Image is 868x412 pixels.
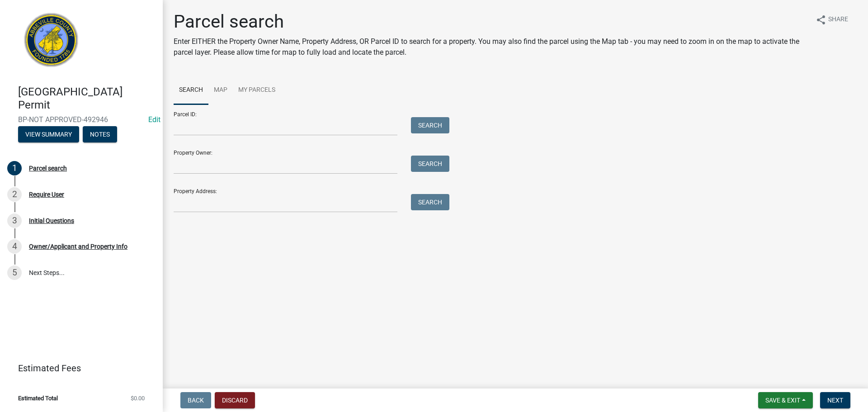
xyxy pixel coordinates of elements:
[29,165,67,171] div: Parcel search
[174,36,808,58] p: Enter EITHER the Property Owner Name, Property Address, OR Parcel ID to search for a property. Yo...
[18,115,145,124] span: BP-NOT APPROVED-492946
[174,11,808,33] h1: Parcel search
[18,131,79,138] wm-modal-confirm: Summary
[83,126,117,142] button: Notes
[7,213,22,228] div: 3
[411,156,449,172] button: Search
[29,218,74,224] div: Initial Questions
[820,392,850,408] button: Next
[18,9,85,76] img: Abbeville County, South Carolina
[816,14,826,25] i: share
[180,392,211,408] button: Back
[18,85,156,112] h4: [GEOGRAPHIC_DATA] Permit
[7,239,22,254] div: 4
[131,395,145,401] span: $0.00
[808,11,855,28] button: shareShare
[174,76,208,105] a: Search
[7,161,22,175] div: 1
[233,76,281,105] a: My Parcels
[765,397,800,404] span: Save & Exit
[411,117,449,133] button: Search
[29,243,127,250] div: Owner/Applicant and Property Info
[827,397,843,404] span: Next
[7,187,22,202] div: 2
[148,115,160,124] wm-modal-confirm: Edit Application Number
[29,191,64,198] div: Require User
[83,131,117,138] wm-modal-confirm: Notes
[758,392,813,408] button: Save & Exit
[18,395,58,401] span: Estimated Total
[18,126,79,142] button: View Summary
[828,14,848,25] span: Share
[411,194,449,210] button: Search
[7,359,148,377] a: Estimated Fees
[7,265,22,280] div: 5
[208,76,233,105] a: Map
[215,392,255,408] button: Discard
[188,397,204,404] span: Back
[148,115,160,124] a: Edit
